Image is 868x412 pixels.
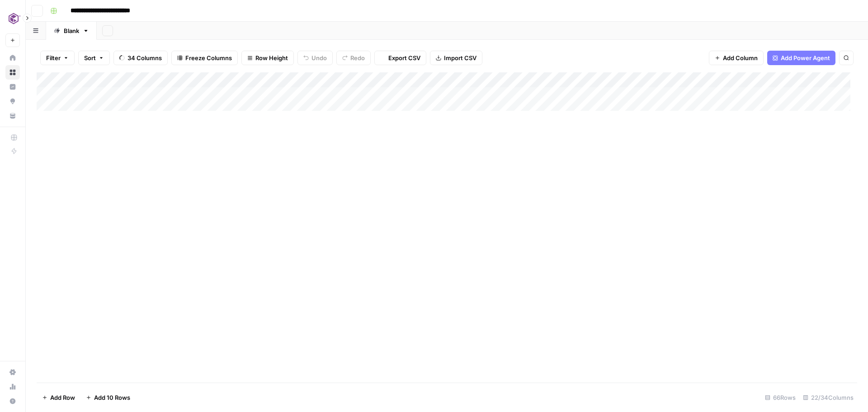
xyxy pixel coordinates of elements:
[799,390,857,405] div: 22/34 Columns
[40,51,75,65] button: Filter
[781,53,830,62] span: Add Power Agent
[78,51,110,65] button: Sort
[5,109,20,123] a: Your Data
[185,53,232,62] span: Freeze Columns
[171,51,238,65] button: Freeze Columns
[37,390,80,405] button: Add Row
[255,53,288,62] span: Row Height
[241,51,294,65] button: Row Height
[113,51,168,65] button: 34 Columns
[94,393,130,402] span: Add 10 Rows
[444,53,476,62] span: Import CSV
[5,7,20,30] button: Workspace: Commvault
[297,51,333,65] button: Undo
[5,51,20,65] a: Home
[46,22,97,40] a: Blank
[723,53,758,62] span: Add Column
[5,65,20,80] a: Browse
[336,51,371,65] button: Redo
[311,53,327,62] span: Undo
[84,53,96,62] span: Sort
[5,379,20,394] a: Usage
[64,26,79,35] div: Blank
[5,365,20,379] a: Settings
[374,51,426,65] button: Export CSV
[709,51,764,65] button: Add Column
[5,10,22,27] img: Commvault Logo
[388,53,420,62] span: Export CSV
[50,393,75,402] span: Add Row
[761,390,799,405] div: 66 Rows
[5,394,20,408] button: Help + Support
[430,51,482,65] button: Import CSV
[5,80,20,94] a: Insights
[767,51,835,65] button: Add Power Agent
[46,53,61,62] span: Filter
[80,390,136,405] button: Add 10 Rows
[127,53,162,62] span: 34 Columns
[5,94,20,109] a: Opportunities
[350,53,365,62] span: Redo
